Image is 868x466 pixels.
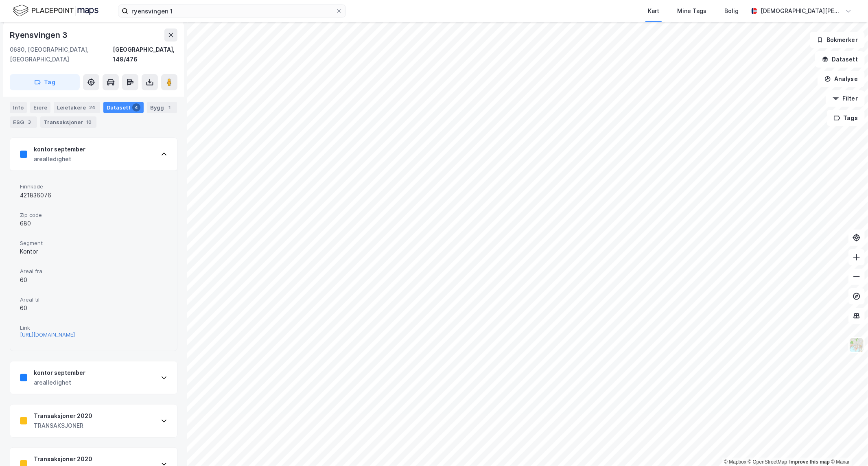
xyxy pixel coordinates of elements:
a: Improve this map [789,459,830,465]
div: Kart [648,6,659,16]
iframe: Chat Widget [827,427,868,466]
div: 4 [132,103,140,112]
button: Tag [10,74,80,90]
div: 421836076 [20,190,167,200]
div: 60 [20,275,167,285]
div: 3 [26,118,34,126]
div: Mine Tags [677,6,706,16]
div: Kontrollprogram for chat [827,427,868,466]
div: Transaksjoner 2020 [34,411,92,421]
div: Eiere [30,102,50,113]
div: Ryensvingen 3 [10,28,69,42]
span: Zip code [20,212,167,219]
span: Segment [20,240,167,247]
div: arealledighet [34,378,85,387]
button: Bokmerker [810,32,865,48]
span: Areal fra [20,268,167,275]
span: Link [20,324,167,331]
img: logo.f888ab2527a4732fd821a326f86c7f29.svg [13,4,98,18]
div: Bygg [147,102,177,113]
div: Leietakere [54,102,100,113]
div: 10 [85,118,93,126]
div: TRANSAKSJONER [34,421,92,431]
div: Info [10,102,27,113]
div: Datasett [103,102,144,113]
div: [GEOGRAPHIC_DATA], 149/476 [113,45,177,64]
div: Kontor [20,247,167,256]
div: 0680, [GEOGRAPHIC_DATA], [GEOGRAPHIC_DATA] [10,45,113,64]
button: Tags [827,110,865,126]
button: Datasett [815,51,865,68]
img: Z [849,337,864,353]
div: kontor september [34,144,85,154]
div: kontor september [34,368,85,378]
button: Filter [826,90,865,107]
div: ESG [10,116,37,128]
div: arealledighet [34,154,85,164]
div: Bolig [724,6,739,16]
a: OpenStreetMap [748,459,787,465]
div: Transaksjoner 2020 [34,454,92,464]
a: Mapbox [724,459,746,465]
span: Finnkode [20,183,167,190]
div: 60 [20,303,167,313]
div: Transaksjoner [40,116,96,128]
button: [URL][DOMAIN_NAME] [20,331,75,338]
div: 24 [87,103,97,112]
input: Søk på adresse, matrikkel, gårdeiere, leietakere eller personer [128,5,336,17]
div: 1 [166,103,174,112]
span: Areal til [20,296,167,303]
button: Analyse [818,71,865,87]
div: 680 [20,219,167,228]
div: [DEMOGRAPHIC_DATA][PERSON_NAME] [761,6,842,16]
